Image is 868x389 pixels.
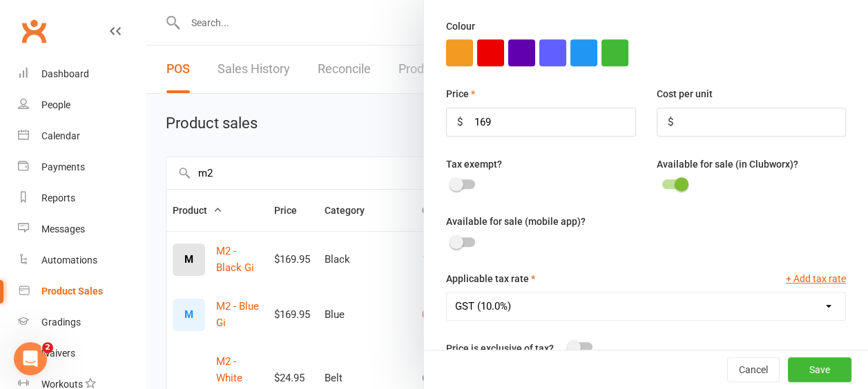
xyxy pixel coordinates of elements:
[446,86,475,101] label: Price
[41,255,97,266] div: Automations
[14,342,47,375] iframe: Intercom live chat
[42,342,53,353] span: 2
[17,14,51,48] a: Clubworx
[446,271,535,286] label: Applicable tax rate
[41,130,80,141] div: Calendar
[41,286,103,297] div: Product Sales
[446,214,586,229] label: Available for sale (mobile app)?
[446,341,554,356] label: Price is exclusive of tax?
[457,114,463,130] div: $
[41,161,85,172] div: Payments
[41,192,75,203] div: Reports
[41,348,75,359] div: Waivers
[18,183,146,214] a: Reports
[41,68,89,79] div: Dashboard
[18,276,146,307] a: Product Sales
[41,223,85,235] div: Messages
[668,114,673,130] div: $
[18,152,146,183] a: Payments
[446,157,502,172] label: Tax exempt?
[786,271,846,286] button: + Add tax rate
[657,86,713,101] label: Cost per unit
[727,357,780,382] button: Cancel
[18,90,146,121] a: People
[18,214,146,245] a: Messages
[788,357,851,382] button: Save
[18,338,146,369] a: Waivers
[41,99,70,110] div: People
[18,121,146,152] a: Calendar
[18,307,146,338] a: Gradings
[18,59,146,90] a: Dashboard
[657,157,798,172] label: Available for sale (in Clubworx)?
[446,19,475,34] label: Colour
[41,317,81,328] div: Gradings
[18,245,146,276] a: Automations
